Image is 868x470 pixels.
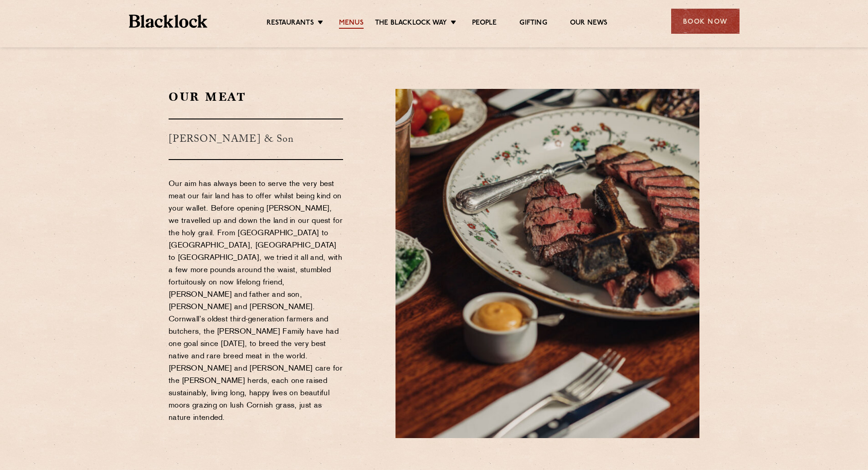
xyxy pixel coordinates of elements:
[267,19,314,29] a: Restaurants
[169,89,343,105] h2: Our Meat
[375,19,447,29] a: The Blacklock Way
[671,9,740,34] div: Book Now
[395,89,699,438] img: Plate of Philip Warren steak on table with chips and sides
[169,119,343,160] h3: [PERSON_NAME] & Son
[129,15,208,28] img: BL_Textured_Logo-footer-cropped.svg
[519,19,547,29] a: Gifting
[169,178,343,424] p: Our aim has always been to serve the very best meat our fair land has to offer whilst being kind ...
[339,19,364,29] a: Menus
[570,19,608,29] a: Our News
[472,19,497,29] a: People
